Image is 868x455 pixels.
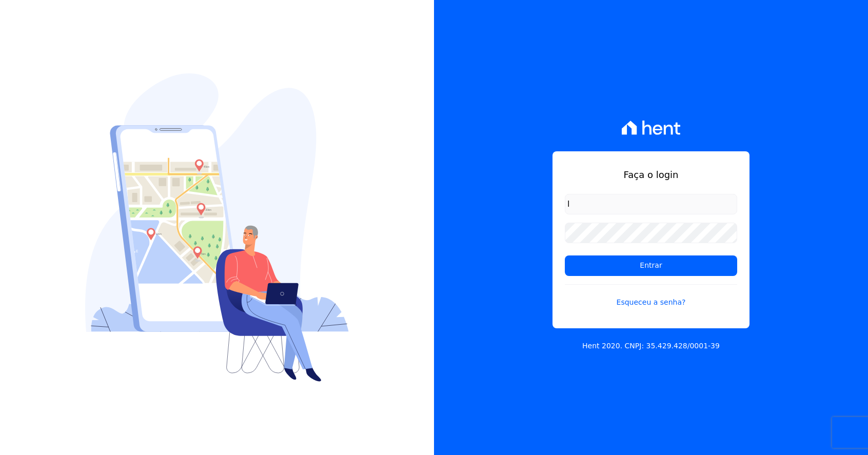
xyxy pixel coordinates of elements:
[565,194,737,214] input: Email
[565,255,737,276] input: Entrar
[85,73,349,382] img: Login
[565,168,737,182] h1: Faça o login
[582,341,720,351] p: Hent 2020. CNPJ: 35.429.428/0001-39
[565,284,737,308] a: Esqueceu a senha?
